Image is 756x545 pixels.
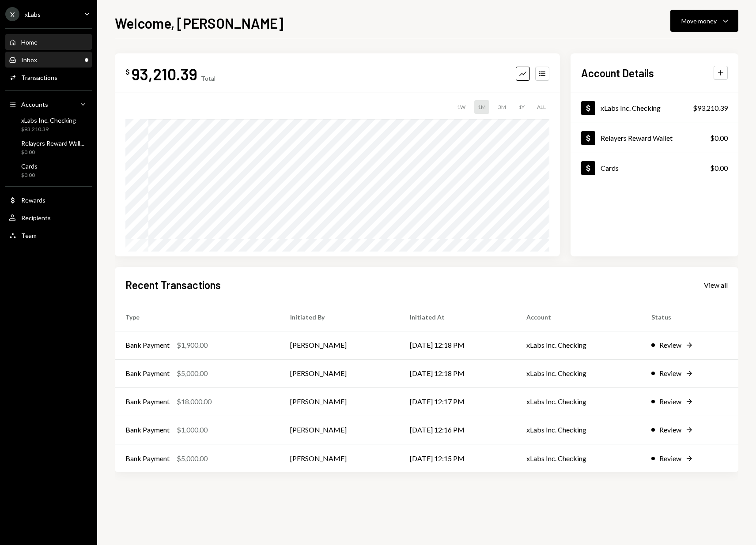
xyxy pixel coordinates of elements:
div: Bank Payment [125,396,170,407]
th: Status [641,303,738,331]
a: Team [5,227,92,243]
td: [PERSON_NAME] [280,416,399,444]
a: Home [5,34,92,50]
div: Inbox [21,56,37,64]
a: Cards$0.00 [571,153,738,183]
td: xLabs Inc. Checking [516,359,641,387]
div: Transactions [21,74,57,81]
div: 3M [495,100,510,114]
div: xLabs [25,11,41,18]
div: 1M [474,100,489,114]
div: 1W [454,100,469,114]
div: Home [21,38,38,46]
td: [PERSON_NAME] [280,387,399,416]
div: $5,000.00 [177,368,208,379]
td: [DATE] 12:16 PM [399,416,516,444]
td: xLabs Inc. Checking [516,331,641,359]
div: xLabs Inc. Checking [601,104,661,112]
div: $1,900.00 [177,340,208,350]
div: Relayers Reward Wall... [21,139,84,147]
div: Total [201,75,215,82]
td: [PERSON_NAME] [280,444,399,472]
a: Relayers Reward Wallet$0.00 [571,123,738,153]
div: X [5,7,19,21]
div: Bank Payment [125,368,170,379]
a: Cards$0.00 [5,160,92,181]
div: Cards [601,164,619,172]
a: xLabs Inc. Checking$93,210.39 [571,93,738,123]
a: Recipients [5,210,92,226]
td: [DATE] 12:15 PM [399,444,516,472]
div: Review [659,453,681,464]
a: Transactions [5,69,92,85]
div: $5,000.00 [177,453,208,464]
div: Rewards [21,196,45,204]
a: Accounts [5,96,92,112]
div: Relayers Reward Wallet [601,134,673,142]
h1: Welcome, [PERSON_NAME] [115,14,283,32]
div: Move money [681,16,717,26]
h2: Account Details [581,66,654,80]
td: [DATE] 12:18 PM [399,331,516,359]
td: [DATE] 12:18 PM [399,359,516,387]
div: $93,210.39 [693,103,728,113]
td: [DATE] 12:17 PM [399,387,516,416]
th: Type [115,303,280,331]
div: xLabs Inc. Checking [21,117,76,124]
div: $0.00 [710,133,728,143]
div: $0.00 [21,172,38,179]
td: xLabs Inc. Checking [516,444,641,472]
div: $18,000.00 [177,396,212,407]
a: xLabs Inc. Checking$93,210.39 [5,114,92,135]
div: Team [21,232,37,239]
div: $1,000.00 [177,425,208,435]
h2: Recent Transactions [125,278,221,292]
div: Recipients [21,214,51,222]
div: $0.00 [710,163,728,173]
div: Bank Payment [125,340,170,350]
div: View all [704,281,728,289]
th: Account [516,303,641,331]
a: View all [704,280,728,289]
div: $ [125,68,130,76]
a: Inbox [5,52,92,68]
td: xLabs Inc. Checking [516,387,641,416]
a: Relayers Reward Wall...$0.00 [5,137,92,158]
div: Bank Payment [125,425,170,435]
a: Rewards [5,192,92,208]
div: Review [659,425,681,435]
div: 93,210.39 [132,64,197,84]
td: [PERSON_NAME] [280,331,399,359]
div: Bank Payment [125,453,170,464]
div: Review [659,396,681,407]
td: [PERSON_NAME] [280,359,399,387]
div: $0.00 [21,149,84,156]
div: Review [659,368,681,379]
div: Review [659,340,681,350]
td: xLabs Inc. Checking [516,416,641,444]
div: Accounts [21,101,48,108]
div: ALL [533,100,549,114]
button: Move money [670,10,738,32]
div: $93,210.39 [21,126,76,133]
th: Initiated By [280,303,399,331]
div: Cards [21,162,38,170]
th: Initiated At [399,303,516,331]
div: 1Y [515,100,528,114]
